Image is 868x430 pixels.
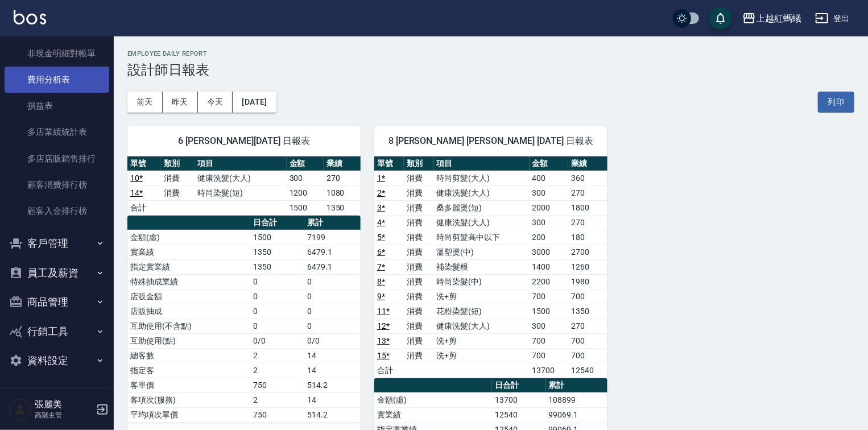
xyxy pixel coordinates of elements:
th: 類別 [404,156,433,171]
td: 7199 [304,230,361,245]
td: 1980 [568,274,607,289]
td: 1500 [287,200,324,215]
button: 行銷工具 [5,317,109,346]
td: 特殊抽成業績 [127,274,250,289]
td: 0 [250,274,304,289]
td: 300 [530,185,569,200]
td: 互助使用(點) [127,333,250,348]
td: 健康洗髮(大人) [195,171,286,185]
td: 合計 [127,200,161,215]
a: 多店業績統計表 [5,119,109,145]
td: 客單價 [127,378,250,392]
td: 1400 [530,259,569,274]
td: 消費 [404,274,433,289]
td: 金額(虛) [374,392,492,407]
td: 時尚染髮(中) [434,274,530,289]
h2: Employee Daily Report [127,50,854,57]
td: 消費 [161,185,195,200]
span: 6 [PERSON_NAME][DATE] 日報表 [141,135,347,147]
td: 消費 [404,200,433,215]
td: 洗+剪 [434,333,530,348]
td: 0 [304,274,361,289]
td: 消費 [404,304,433,319]
button: 昨天 [163,92,198,113]
td: 0 [250,289,304,304]
td: 270 [568,319,607,333]
td: 指定客 [127,363,250,378]
td: 700 [530,333,569,348]
td: 13700 [530,363,569,378]
button: 員工及薪資 [5,258,109,288]
a: 非現金明細對帳單 [5,40,109,67]
td: 指定實業績 [127,259,250,274]
td: 互助使用(不含點) [127,319,250,333]
th: 累計 [545,378,607,393]
td: 健康洗髮(大人) [434,185,530,200]
td: 108899 [545,392,607,407]
td: 2700 [568,245,607,259]
td: 6479.1 [304,245,361,259]
td: 14 [304,363,361,378]
button: 列印 [818,92,854,113]
td: 6479.1 [304,259,361,274]
td: 14 [304,392,361,407]
td: 2 [250,348,304,363]
td: 1350 [250,245,304,259]
td: 0 [304,319,361,333]
th: 項目 [195,156,286,171]
td: 補染髮根 [434,259,530,274]
td: 514.2 [304,407,361,422]
td: 洗+剪 [434,289,530,304]
td: 0/0 [250,333,304,348]
td: 0 [250,319,304,333]
td: 270 [568,185,607,200]
td: 店販抽成 [127,304,250,319]
td: 消費 [404,171,433,185]
td: 2200 [530,274,569,289]
td: 360 [568,171,607,185]
td: 300 [287,171,324,185]
td: 750 [250,378,304,392]
td: 300 [530,319,569,333]
a: 多店店販銷售排行 [5,146,109,172]
td: 消費 [161,171,195,185]
th: 日合計 [250,216,304,230]
p: 高階主管 [35,410,93,420]
td: 700 [568,348,607,363]
td: 消費 [404,245,433,259]
td: 1350 [324,200,361,215]
td: 99069.1 [545,407,607,422]
button: save [709,7,732,30]
td: 消費 [404,289,433,304]
td: 13700 [492,392,546,407]
td: 消費 [404,319,433,333]
td: 200 [530,230,569,245]
td: 1800 [568,200,607,215]
button: 商品管理 [5,287,109,317]
span: 8 [PERSON_NAME] [PERSON_NAME] [DATE] 日報表 [388,135,594,147]
th: 單號 [127,156,161,171]
td: 時尚剪髮(大人) [434,171,530,185]
a: 損益表 [5,93,109,119]
td: 消費 [404,230,433,245]
img: Person [9,398,32,421]
h5: 張麗美 [35,399,93,410]
td: 700 [568,289,607,304]
td: 1350 [568,304,607,319]
td: 180 [568,230,607,245]
td: 0 [304,304,361,319]
h3: 設計師日報表 [127,62,854,78]
button: [DATE] [233,92,276,113]
td: 桑多麗燙(短) [434,200,530,215]
td: 2 [250,392,304,407]
td: 洗+剪 [434,348,530,363]
td: 514.2 [304,378,361,392]
button: 登出 [811,8,854,29]
td: 400 [530,171,569,185]
td: 270 [568,215,607,230]
td: 花粉染髮(短) [434,304,530,319]
td: 總客數 [127,348,250,363]
a: 顧客消費排行榜 [5,172,109,198]
td: 1500 [250,230,304,245]
td: 消費 [404,259,433,274]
